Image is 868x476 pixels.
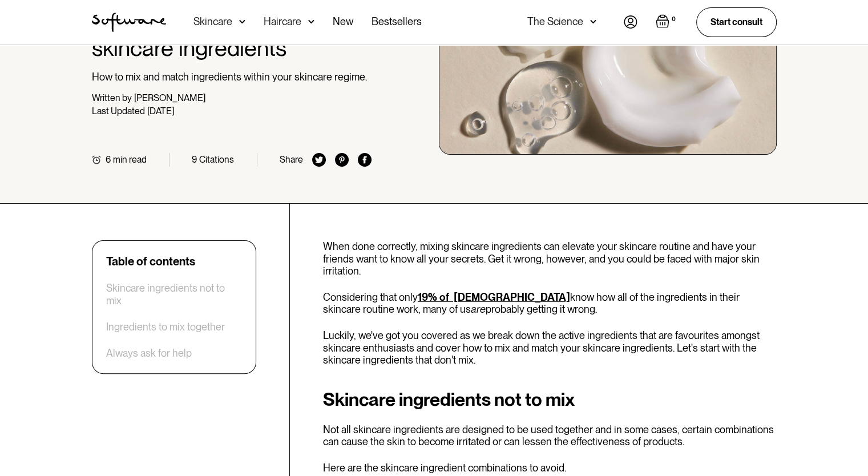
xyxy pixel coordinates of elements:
div: 0 [669,14,678,25]
p: Luckily, we've got you covered as we break down the active ingredients that are favourites amongs... [323,329,777,366]
div: Written by [92,92,132,103]
div: Citations [199,154,234,165]
p: When done correctly, mixing skincare ingredients can elevate your skincare routine and have your ... [323,240,777,277]
a: 19% of [DEMOGRAPHIC_DATA] [418,291,570,303]
p: Here are the skincare ingredient combinations to avoid. [323,462,777,474]
div: [PERSON_NAME] [134,92,205,103]
div: [DATE] [147,106,174,116]
div: 6 [106,154,111,165]
a: Skincare ingredients not to mix [106,282,242,306]
div: Skincare [193,16,232,27]
div: Table of contents [106,255,195,268]
a: Open empty cart [656,14,678,30]
div: The Science [527,16,583,27]
div: Haircare [264,16,301,27]
img: arrow down [308,16,314,27]
a: Ingredients to mix together [106,321,225,333]
p: Considering that only know how all of the ingredients in their skincare routine work, many of us ... [323,291,777,316]
div: min read [113,154,147,165]
a: home [92,13,166,32]
div: Last Updated [92,106,145,116]
img: twitter icon [312,153,326,167]
div: 9 [192,154,197,165]
p: Not all skincare ingredients are designed to be used together and in some cases, certain combinat... [323,423,777,448]
em: are [471,303,486,315]
h2: Skincare ingredients not to mix [323,389,777,410]
img: Software Logo [92,13,166,32]
p: How to mix and match ingredients within your skincare regime. [92,71,372,83]
div: Share [280,154,303,165]
img: facebook icon [358,153,372,167]
img: pinterest icon [335,153,349,167]
img: arrow down [590,16,596,27]
img: arrow down [239,16,245,27]
a: Always ask for help [106,347,192,360]
a: Start consult [696,7,777,37]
